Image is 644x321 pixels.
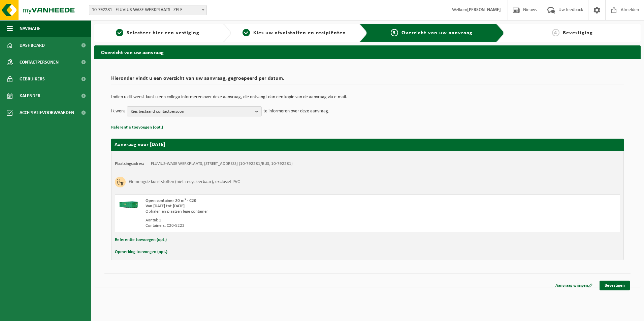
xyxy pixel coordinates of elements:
a: 1Selecteer hier een vestiging [98,29,218,37]
div: Ophalen en plaatsen lege container [146,209,394,214]
strong: Van [DATE] tot [DATE] [146,204,185,208]
button: Opmerking toevoegen (opt.) [115,248,167,256]
span: Kies uw afvalstoffen en recipiënten [253,30,346,36]
span: Bevestiging [563,30,593,36]
p: Indien u dit wenst kunt u een collega informeren over deze aanvraag, die ontvangt dan een kopie v... [111,95,624,100]
div: Aantal: 1 [146,218,394,223]
p: Ik wens [111,106,125,116]
h2: Hieronder vindt u een overzicht van uw aanvraag, gegroepeerd per datum. [111,76,624,85]
button: Referentie toevoegen (opt.) [111,123,163,132]
strong: Aanvraag voor [DATE] [115,142,165,147]
span: 10-792281 - FLUVIUS-WASE WERKPLAATS - ZELE [89,5,206,15]
a: Bevestigen [600,281,630,290]
a: 2Kies uw afvalstoffen en recipiënten [234,29,354,37]
span: Dashboard [20,37,45,54]
span: Gebruikers [20,71,45,87]
span: Contactpersonen [20,54,59,71]
button: Kies bestaand contactpersoon [127,106,262,116]
strong: [PERSON_NAME] [467,7,501,12]
span: 4 [552,29,559,36]
span: Kalender [20,87,40,104]
span: Overzicht van uw aanvraag [401,30,473,36]
a: Aanvraag wijzigen [550,281,598,290]
div: Containers: C20-5222 [146,223,394,228]
button: Referentie toevoegen (opt.) [115,236,167,244]
span: Open container 20 m³ - C20 [146,199,196,203]
span: 3 [391,29,398,36]
span: 1 [116,29,123,36]
span: Acceptatievoorwaarden [20,104,74,121]
p: te informeren over deze aanvraag. [263,106,329,116]
h2: Overzicht van uw aanvraag [94,45,641,59]
span: 10-792281 - FLUVIUS-WASE WERKPLAATS - ZELE [89,5,207,15]
strong: Plaatsingsadres: [115,162,144,166]
span: Kies bestaand contactpersoon [131,107,253,117]
span: Selecteer hier een vestiging [127,30,199,36]
img: HK-XC-20-GN-00.png [119,198,139,208]
span: 2 [243,29,250,36]
h3: Gemengde kunststoffen (niet-recycleerbaar), exclusief PVC [129,177,240,187]
span: Navigatie [20,20,40,37]
td: FLUVIUS-WASE WERKPLAATS, [STREET_ADDRESS] (10-792281/BUS, 10-792281) [151,161,293,167]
